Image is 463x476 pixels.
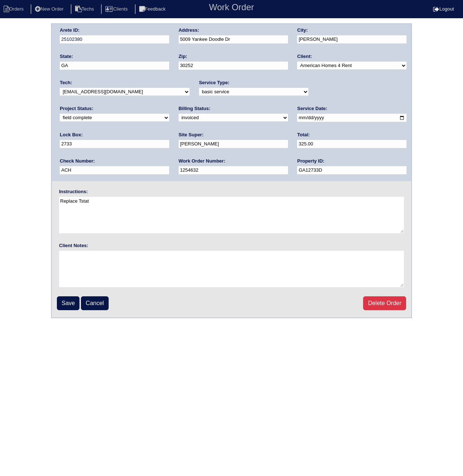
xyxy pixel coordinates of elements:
li: Feedback [135,4,171,14]
a: Techs [71,6,100,12]
a: Logout [433,6,454,12]
li: Clients [101,4,133,14]
label: Total: [297,132,310,138]
label: Zip: [179,53,187,60]
label: City: [297,27,308,34]
input: Enter a location [179,35,288,44]
label: Service Date: [297,105,327,112]
label: Service Type: [199,79,230,86]
label: Arete ID: [60,27,79,34]
label: Billing Status: [179,105,210,112]
a: Clients [101,6,133,12]
label: State: [60,53,73,60]
label: Address: [179,27,199,34]
a: Cancel [81,296,109,310]
label: Client: [297,53,312,60]
input: Save [57,296,79,310]
label: Check Number: [60,158,95,164]
label: Client Notes: [59,242,88,249]
label: Tech: [60,79,72,86]
label: Project Status: [60,105,93,112]
a: New Order [31,6,69,12]
label: Lock Box: [60,132,83,138]
a: Delete Order [363,296,406,310]
textarea: Replace Tstat [59,197,404,233]
label: Instructions: [59,188,88,195]
label: Site Super: [179,132,204,138]
li: Techs [71,4,100,14]
label: Property ID: [297,158,324,164]
li: New Order [31,4,69,14]
label: Work Order Number: [179,158,225,164]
